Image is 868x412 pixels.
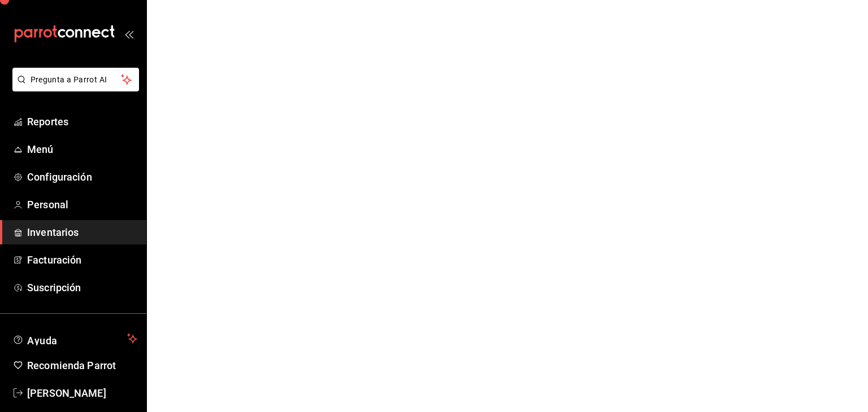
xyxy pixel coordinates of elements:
[27,197,137,212] span: Personal
[8,82,139,94] a: Pregunta a Parrot AI
[27,114,137,129] span: Reportes
[27,385,137,401] span: [PERSON_NAME]
[27,252,137,268] span: Facturación
[12,68,139,91] button: Pregunta a Parrot AI
[27,358,137,373] span: Recomienda Parrot
[27,142,137,157] span: Menú
[31,74,121,86] span: Pregunta a Parrot AI
[124,29,133,38] button: open_drawer_menu
[27,280,137,295] span: Suscripción
[27,225,137,240] span: Inventarios
[27,332,123,345] span: Ayuda
[27,169,137,185] span: Configuración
